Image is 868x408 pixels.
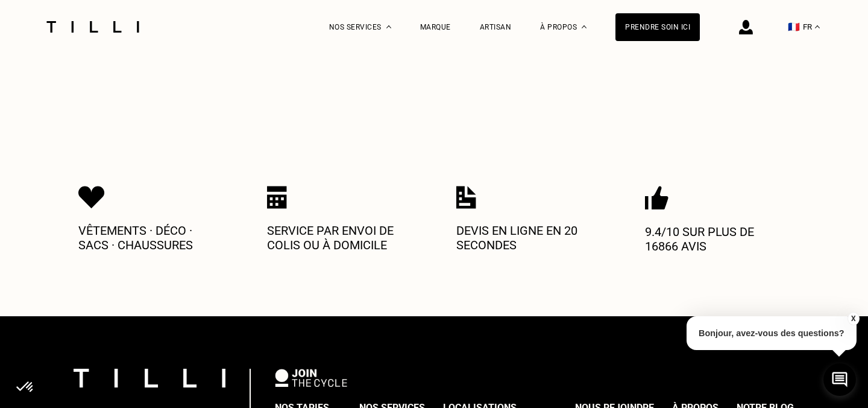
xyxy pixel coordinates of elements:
[267,223,412,252] p: Service par envoi de colis ou à domicile
[480,23,512,31] a: Artisan
[456,186,476,209] img: Icon
[386,25,391,28] img: Menu déroulant
[739,20,753,34] img: icône connexion
[788,21,800,33] span: 🇫🇷
[815,25,820,28] img: menu déroulant
[582,25,587,28] img: Menu déroulant à propos
[78,186,105,209] img: Icon
[267,186,287,209] img: Icon
[275,369,347,387] img: logo Join The Cycle
[420,23,451,31] a: Marque
[847,312,859,325] button: X
[645,186,668,210] img: Icon
[645,225,790,253] p: 9.4/10 sur plus de 16866 avis
[615,13,700,41] a: Prendre soin ici
[456,223,601,252] p: Devis en ligne en 20 secondes
[42,21,143,33] img: Logo du service de couturière Tilli
[687,316,857,350] p: Bonjour, avez-vous des questions?
[78,223,223,252] p: Vêtements · Déco · Sacs · Chaussures
[74,369,225,387] img: logo Tilli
